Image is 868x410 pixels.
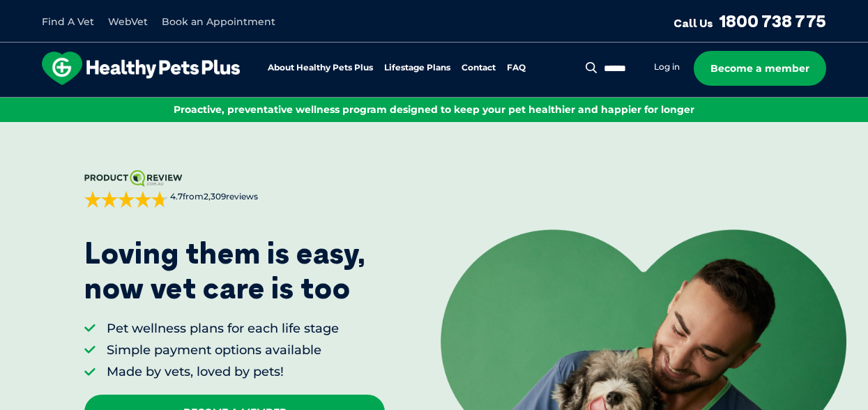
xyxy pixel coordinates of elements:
[162,15,275,28] a: Book an Appointment
[84,170,385,208] a: 4.7from2,309reviews
[462,63,496,73] a: Contact
[673,10,826,31] a: Call Us1800 738 775
[204,191,258,202] span: 2,309 reviews
[694,51,826,86] a: Become a member
[107,342,339,359] li: Simple payment options available
[170,191,183,202] strong: 4.7
[673,16,713,30] span: Call Us
[84,236,366,306] p: Loving them is easy, now vet care is too
[654,61,680,73] a: Log in
[107,320,339,337] li: Pet wellness plans for each life stage
[583,61,600,75] button: Search
[384,63,450,73] a: Lifestage Plans
[507,63,526,73] a: FAQ
[107,363,339,381] li: Made by vets, loved by pets!
[108,15,148,28] a: WebVet
[42,52,240,85] img: hpp-logo
[268,63,373,73] a: About Healthy Pets Plus
[42,15,94,28] a: Find A Vet
[168,191,258,203] span: from
[174,103,694,116] span: Proactive, preventative wellness program designed to keep your pet healthier and happier for longer
[84,191,168,208] div: 4.7 out of 5 stars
